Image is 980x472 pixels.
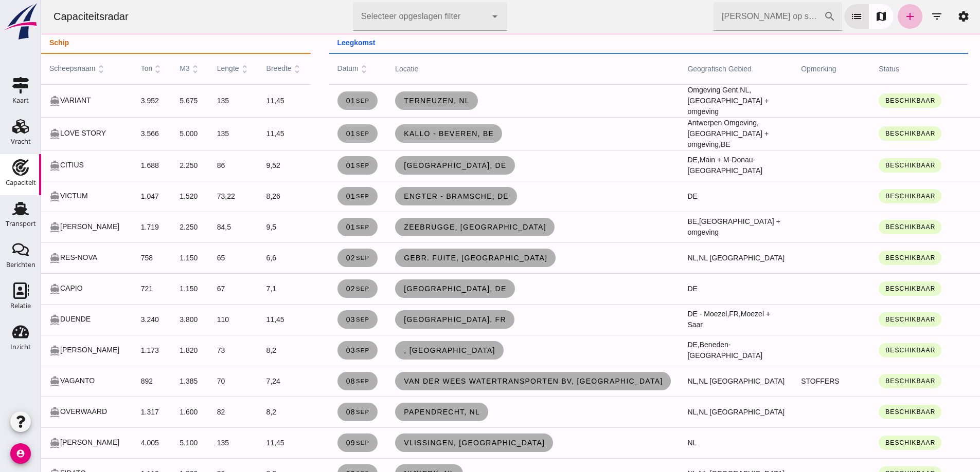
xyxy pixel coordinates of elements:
[646,156,721,175] span: Main + M-Donau-[GEOGRAPHIC_DATA]
[217,212,270,242] td: 9,5
[217,427,270,458] td: 11,45
[130,84,167,117] td: 5.675
[362,377,621,385] span: Van Der Wees Watertransporten BV, [GEOGRAPHIC_DATA]
[844,285,894,292] span: Beschikbaar
[844,162,894,169] span: Beschikbaar
[149,64,159,74] i: unfold_more
[314,193,328,199] small: sep
[55,64,65,74] i: unfold_more
[844,408,894,416] span: Beschikbaar
[646,341,721,360] span: Beneden-[GEOGRAPHIC_DATA]
[916,10,929,23] i: settings
[10,344,31,350] div: Inzicht
[100,64,122,72] span: ton
[8,407,19,418] i: directions_boat
[168,304,217,335] td: 110
[8,96,19,106] i: directions_boat
[314,440,328,446] small: sep
[176,64,209,72] span: lengte
[362,97,429,105] span: Terneuzen, nl
[92,335,131,366] td: 1.173
[646,217,739,236] span: [GEOGRAPHIC_DATA] + omgeving
[838,343,900,357] button: Beschikbaar
[646,217,658,225] span: BE,
[296,124,337,143] a: 01sep
[752,53,829,84] th: opmerking
[305,129,329,138] span: 01
[838,281,900,296] button: Beschikbaar
[217,335,270,366] td: 8,2
[314,378,328,384] small: sep
[296,403,337,421] a: 08sep
[6,179,36,186] div: Capaciteit
[657,408,743,416] span: NL [GEOGRAPHIC_DATA]
[217,273,270,304] td: 7,1
[8,437,83,448] div: [PERSON_NAME]
[4,9,96,24] div: Capaciteitsradar
[305,439,329,447] span: 09
[305,254,329,262] span: 02
[130,212,167,242] td: 2.250
[8,64,65,72] span: scheepsnaam
[168,335,217,366] td: 73
[92,304,131,335] td: 3.240
[92,181,131,212] td: 1.047
[92,427,131,458] td: 4.005
[8,128,19,139] i: directions_boat
[8,128,83,139] div: LOVE STORY
[838,436,900,450] button: Beschikbaar
[92,84,131,117] td: 3.952
[844,130,894,137] span: Beschikbaar
[296,372,337,390] a: 08sep
[8,345,83,356] div: [PERSON_NAME]
[198,64,209,74] i: unfold_more
[92,212,131,242] td: 1.719
[11,138,31,145] div: Vracht
[354,310,473,329] a: [GEOGRAPHIC_DATA], fr
[296,218,337,236] a: 01sep
[838,158,900,173] button: Beschikbaar
[217,84,270,117] td: 11,45
[8,253,19,263] i: directions_boat
[646,254,657,262] span: NL,
[646,285,656,293] span: DE
[168,84,217,117] td: 135
[638,53,752,84] th: geografisch gebied
[10,303,31,309] div: Relatie
[317,64,328,74] i: unfold_more
[354,156,473,175] a: [GEOGRAPHIC_DATA], de
[646,310,688,318] span: DE - Moezel,
[168,427,217,458] td: 135
[217,304,270,335] td: 11,45
[362,315,465,324] span: [GEOGRAPHIC_DATA], fr
[217,242,270,273] td: 6,6
[844,316,894,323] span: Beschikbaar
[8,252,83,263] div: RES-NOVA
[314,130,328,137] small: sep
[8,221,83,233] div: [PERSON_NAME]
[838,93,900,108] button: Beschikbaar
[130,117,167,150] td: 5.000
[225,64,261,72] span: breedte
[2,3,39,41] img: logo-small.a267ee39.svg
[8,314,83,325] div: DUENDE
[296,279,337,298] a: 02sep
[305,285,329,293] span: 02
[646,156,658,164] span: DE,
[354,341,462,360] a: , [GEOGRAPHIC_DATA]
[296,156,337,175] a: 01sep
[354,91,437,110] a: Terneuzen, nl
[130,273,167,304] td: 1.150
[657,377,743,385] span: NL [GEOGRAPHIC_DATA]
[354,433,512,452] a: Vlissingen, [GEOGRAPHIC_DATA]
[362,161,465,169] span: [GEOGRAPHIC_DATA], de
[92,242,131,273] td: 758
[111,64,122,74] i: unfold_more
[251,64,261,74] i: unfold_more
[92,397,131,427] td: 1.317
[10,443,31,464] i: account_circle
[354,249,514,267] a: Gebr. Fuite, [GEOGRAPHIC_DATA]
[354,403,447,421] a: Papendrecht, nl
[809,10,822,23] i: list
[362,346,454,354] span: , [GEOGRAPHIC_DATA]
